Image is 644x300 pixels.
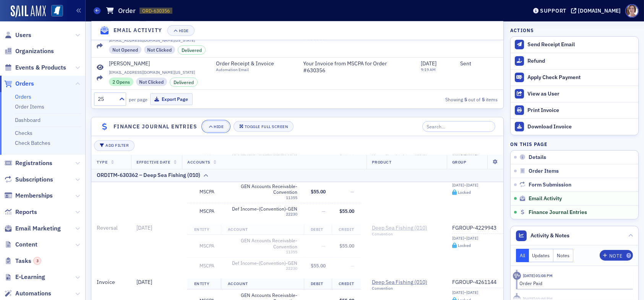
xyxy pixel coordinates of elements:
td: MSCPA [187,180,221,203]
div: [PERSON_NAME] [109,60,150,67]
span: Reversal [97,224,118,231]
div: Send Receipt Email [527,41,634,48]
button: Export Page [150,93,193,105]
span: Memberships [15,191,53,200]
div: [DATE]–[DATE] [452,182,503,187]
span: Automations [15,289,51,298]
div: 11355 [228,195,297,200]
span: Group [452,159,467,165]
div: 22230 [228,212,297,217]
span: Organizations [15,47,54,55]
a: Registrations [4,159,52,167]
span: Reports [15,208,37,216]
a: SailAMX [11,5,46,18]
time: 9:19 AM [421,67,436,72]
a: E-Learning [4,273,45,281]
div: Locked [458,190,471,194]
th: Entity [187,279,221,289]
td: MSCPA [187,203,221,219]
span: [DATE] [136,224,152,231]
a: Deep Sea Fishing (010) [372,279,441,286]
span: Content [15,240,37,249]
td: MSCPA [187,257,221,274]
div: Order Paid [520,280,628,287]
div: 25 [98,95,115,103]
span: — [350,263,354,269]
a: Memberships [4,191,53,200]
a: [PERSON_NAME] [109,60,206,67]
a: Subscriptions [4,175,53,184]
div: Toggle Full Screen [245,125,288,129]
div: [DOMAIN_NAME] [578,7,621,14]
a: Reports [4,208,37,216]
div: Not Opened [109,45,141,54]
a: Print Invoice [511,102,638,118]
span: E-Learning [15,273,45,281]
th: Account [221,279,304,289]
div: Automation Email [216,67,286,72]
span: — [322,243,326,249]
span: $55.00 [339,243,354,249]
button: Refund [511,53,638,69]
div: Convention [372,286,441,291]
button: Apply Check Payment [511,69,638,86]
th: Entity [187,224,221,235]
div: 2 Opens [109,78,133,86]
span: Form Submission [529,182,571,188]
strong: 5 [463,96,468,103]
span: Accounts [187,159,210,165]
span: Finance Journal Entries [529,209,587,216]
a: Email Marketing [4,224,61,233]
strong: 5 [480,96,486,103]
button: Notes [553,249,573,262]
span: Def Income-(Convention)-GEN [228,260,297,266]
div: Refund [527,58,634,65]
h4: Actions [510,27,534,34]
img: SailAMX [51,5,63,17]
span: Subscriptions [15,175,53,184]
a: Order Items [15,103,44,110]
span: $55.00 [339,208,354,214]
a: FGROUP-4261144 [452,279,503,286]
a: Check Batches [15,139,50,146]
a: View Homepage [46,5,63,18]
div: View as User [527,91,634,97]
span: Product [372,159,392,165]
span: $55.00 [311,263,326,269]
div: Showing out of items [368,96,498,103]
th: Credit [332,224,360,235]
span: Profile [625,4,639,18]
a: Orders [4,79,34,88]
span: Order Items [529,168,559,175]
div: Print Invoice [527,107,634,114]
a: Orders [15,93,31,100]
span: Events & Products [15,63,66,72]
div: ORDITM-630362 – Deep Sea Fishing (010) [97,171,200,179]
time: 7/18/2025 01:08 PM [523,273,553,278]
button: [DOMAIN_NAME] [571,8,623,13]
button: Add Filter [94,140,135,151]
a: Organizations [4,47,54,55]
span: Def Income-(Convention)-GEN [228,206,297,212]
div: [DATE]–[DATE] [452,236,503,241]
div: Apply Check Payment [527,74,634,81]
th: Debit [304,279,332,289]
span: Invoice [97,279,115,285]
span: Activity & Notes [531,232,570,240]
div: Delivered [178,45,206,55]
span: [DATE] [136,279,152,285]
div: 22230 [228,266,297,271]
span: $55.00 [311,188,326,195]
span: Deep Sea Fishing (010) [372,225,441,232]
th: Account [221,224,304,235]
span: [DATE] [421,60,436,67]
div: Not Clicked [136,78,167,86]
a: Download Invoice [511,118,638,135]
span: Order Receipt & Invoice [216,60,286,67]
td: MSCPA [187,235,221,258]
div: Delivered [170,78,198,87]
button: Note [600,250,633,261]
button: View as User [511,86,638,102]
a: Content [4,240,37,249]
